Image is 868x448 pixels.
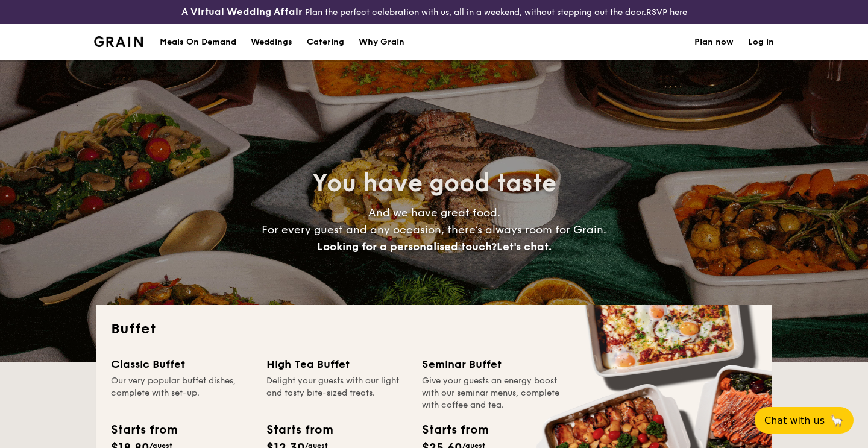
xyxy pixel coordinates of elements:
[317,240,497,253] span: Looking for a personalised touch?
[694,24,734,60] a: Plan now
[266,375,407,411] div: Delight your guests with our light and tasty bite-sized treats.
[300,24,351,60] a: Catering
[764,415,825,426] span: Chat with us
[359,24,404,60] div: Why Grain
[111,421,177,439] div: Starts from
[351,24,412,60] a: Why Grain
[145,5,723,19] div: Plan the perfect celebration with us, all in a weekend, without stepping out the door.
[422,421,488,439] div: Starts from
[312,169,556,198] span: You have good taste
[829,414,844,427] span: 🦙
[748,24,774,60] a: Log in
[646,7,687,17] a: RSVP here
[251,24,292,60] div: Weddings
[153,24,244,60] a: Meals On Demand
[94,36,143,47] img: Grain
[497,240,552,253] span: Let's chat.
[307,24,344,60] h1: Catering
[111,375,252,411] div: Our very popular buffet dishes, complete with set-up.
[266,356,407,373] div: High Tea Buffet
[422,356,563,373] div: Seminar Buffet
[244,24,300,60] a: Weddings
[111,320,757,339] h2: Buffet
[181,5,303,19] h4: A Virtual Wedding Affair
[94,36,143,47] a: Logotype
[755,407,854,434] button: Chat with us🦙
[160,24,236,60] div: Meals On Demand
[111,356,252,373] div: Classic Buffet
[262,206,606,253] span: And we have great food. For every guest and any occasion, there’s always room for Grain.
[266,421,332,439] div: Starts from
[422,375,563,411] div: Give your guests an energy boost with our seminar menus, complete with coffee and tea.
